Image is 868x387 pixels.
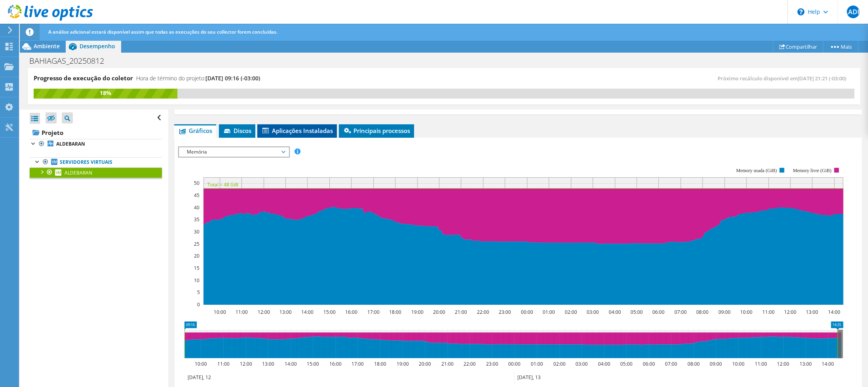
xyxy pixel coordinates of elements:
span: Gráficos [178,127,212,135]
text: 20:00 [419,360,431,367]
text: 07:00 [674,309,687,315]
text: 12:00 [777,360,789,367]
text: 19:00 [397,360,409,367]
text: 19:00 [411,309,424,315]
text: 14:00 [285,360,297,367]
text: 15 [194,265,199,271]
text: 20 [194,252,199,259]
text: 13:00 [800,360,812,367]
text: 12:00 [258,309,270,315]
div: 18% [34,89,177,97]
text: 01:00 [531,360,543,367]
text: 18:00 [374,360,386,367]
text: 14:00 [301,309,313,315]
span: Desempenho [80,42,115,50]
a: Mais [823,40,858,53]
svg: \n [797,8,804,15]
a: Compartilhar [773,40,823,53]
text: 35 [194,216,199,223]
span: LADP [847,6,859,18]
h1: BAHIAGAS_20250812 [26,57,116,65]
span: [DATE] 21:21 (-03:00) [798,75,846,82]
text: 13:00 [279,309,292,315]
text: 20:00 [433,309,445,315]
text: 16:00 [329,360,342,367]
text: 04:00 [609,309,621,315]
text: 10:00 [214,309,226,315]
text: 22:00 [463,360,476,367]
text: 25 [194,241,199,247]
text: 11:00 [217,360,230,367]
text: 17:00 [351,360,364,367]
text: 00:00 [521,309,533,315]
span: ALDEBARAN [65,169,92,176]
text: Total = 48 GiB [207,181,238,188]
span: [DATE] 09:16 (-03:00) [205,74,260,82]
span: A análise adicional estará disponível assim que todas as execuções do seu collector forem concluí... [48,28,277,35]
text: Memory livre (GiB) [793,168,831,173]
text: 45 [194,192,199,199]
span: Ambiente [34,42,60,50]
span: Próximo recálculo disponível em [718,75,850,82]
text: 05:00 [631,309,643,315]
span: Memória [183,147,285,157]
text: 03:00 [587,309,599,315]
text: 10:00 [195,360,207,367]
text: 40 [194,204,199,211]
a: ALDEBARAN [30,167,162,178]
text: 21:00 [455,309,467,315]
text: 06:00 [652,309,665,315]
text: 23:00 [499,309,511,315]
h4: Hora de término do projeto: [136,74,260,83]
text: 00:00 [508,360,520,367]
text: 13:00 [262,360,274,367]
span: Discos [223,127,251,135]
text: 17:00 [367,309,380,315]
text: 09:00 [718,309,731,315]
text: Memory usada (GiB) [736,168,777,173]
text: 11:00 [236,309,248,315]
text: 11:00 [755,360,767,367]
a: Servidores virtuais [30,157,162,167]
text: 0 [197,301,200,308]
text: 08:00 [696,309,708,315]
text: 13:00 [806,309,818,315]
text: 09:00 [710,360,722,367]
text: 10:00 [732,360,745,367]
text: 10:00 [740,309,752,315]
text: 16:00 [345,309,357,315]
text: 23:00 [486,360,498,367]
text: 11:00 [762,309,775,315]
text: 02:00 [565,309,577,315]
text: 21:00 [441,360,454,367]
text: 10 [194,277,199,284]
a: Projeto [30,126,162,139]
text: 08:00 [688,360,700,367]
text: 07:00 [665,360,677,367]
text: 50 [194,180,199,186]
span: Aplicações Instaladas [261,127,333,135]
text: 15:00 [307,360,319,367]
text: 30 [194,228,199,235]
text: 02:00 [553,360,566,367]
text: 03:00 [576,360,588,367]
a: ALDEBARAN [30,139,162,149]
text: 14:00 [822,360,834,367]
text: 12:00 [240,360,252,367]
text: 5 [197,289,200,296]
text: 05:00 [620,360,632,367]
b: ALDEBARAN [56,140,85,147]
text: 12:00 [784,309,796,315]
text: 04:00 [598,360,610,367]
text: 15:00 [323,309,336,315]
text: 01:00 [543,309,555,315]
text: 06:00 [643,360,655,367]
span: Principais processos [343,127,410,135]
text: 14:00 [828,309,840,315]
text: 22:00 [477,309,489,315]
text: 18:00 [389,309,401,315]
